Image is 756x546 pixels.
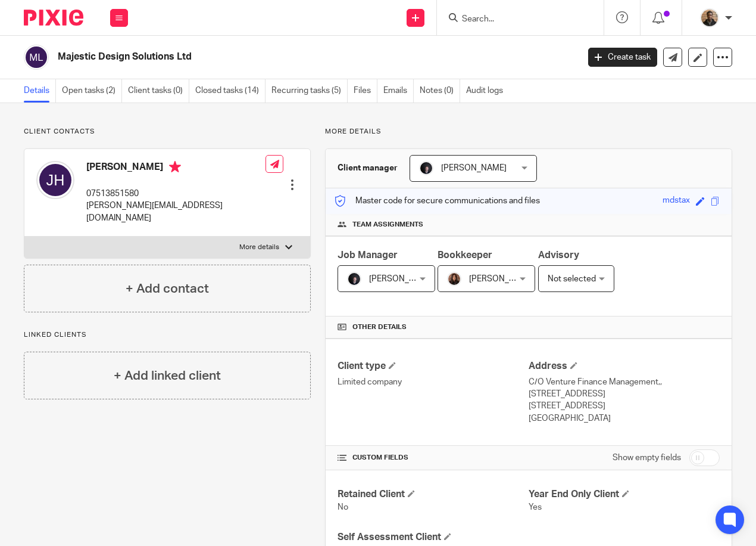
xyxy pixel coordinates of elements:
[325,127,732,136] p: More details
[169,161,181,173] i: Primary
[195,79,265,103] a: Closed tasks (14)
[338,531,529,544] h4: Self Assessment Client
[62,79,122,103] a: Open tasks (2)
[613,452,681,464] label: Show empty fields
[466,79,509,103] a: Audit logs
[529,400,720,412] p: [STREET_ADDRESS]
[700,8,719,27] img: WhatsApp%20Image%202025-04-23%20.jpg
[128,79,189,103] a: Client tasks (0)
[461,14,568,25] input: Search
[548,275,596,283] span: Not selected
[24,10,83,26] img: Pixie
[469,275,535,283] span: [PERSON_NAME]
[588,48,657,67] a: Create task
[538,250,579,260] span: Advisory
[529,488,720,501] h4: Year End Only Client
[352,220,423,229] span: Team assignments
[114,367,221,385] h4: + Add linked client
[447,272,461,286] img: Headshot.jpg
[347,272,361,286] img: 455A2509.jpg
[354,79,377,103] a: Files
[24,127,311,136] p: Client contacts
[529,503,542,511] span: Yes
[335,195,540,207] p: Master code for secure communications and files
[529,360,720,373] h4: Address
[529,412,720,424] p: [GEOGRAPHIC_DATA]
[58,51,468,63] h2: Majestic Design Solutions Ltd
[271,79,348,103] a: Recurring tasks (5)
[86,161,265,176] h4: [PERSON_NAME]
[24,45,49,70] img: svg%3E
[529,376,720,401] p: C/O Venture Finance Management,, [STREET_ADDRESS]
[383,79,414,103] a: Emails
[24,330,311,340] p: Linked clients
[239,243,279,252] p: More details
[441,164,507,172] span: [PERSON_NAME]
[338,162,398,174] h3: Client manager
[36,161,74,199] img: svg%3E
[369,275,435,283] span: [PERSON_NAME]
[24,79,56,103] a: Details
[663,194,690,208] div: mdstax
[338,376,529,388] p: Limited company
[338,250,398,260] span: Job Manager
[420,79,460,103] a: Notes (0)
[126,280,209,298] h4: + Add contact
[438,250,492,260] span: Bookkeeper
[338,453,529,463] h4: CUSTOM FIELDS
[338,503,348,511] span: No
[86,188,265,200] p: 07513851580
[352,322,407,332] span: Other details
[86,200,265,224] p: [PERSON_NAME][EMAIL_ADDRESS][DOMAIN_NAME]
[419,161,433,175] img: 455A2509.jpg
[338,488,529,501] h4: Retained Client
[338,360,529,373] h4: Client type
